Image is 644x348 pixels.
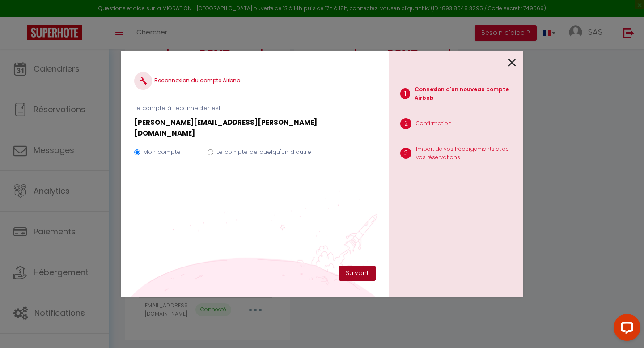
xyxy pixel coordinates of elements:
span: 3 [400,148,411,159]
p: Le compte à reconnecter est : [134,104,376,113]
label: Mon compte [143,148,181,157]
h4: Reconnexion du compte Airbnb [134,72,376,90]
p: Import de vos hébergements et de vos réservations [416,145,516,162]
span: 1 [400,88,410,99]
p: Confirmation [416,119,452,128]
iframe: LiveChat chat widget [606,310,644,348]
p: Connexion d'un nouveau compte Airbnb [415,85,516,102]
button: Suivant [339,266,376,281]
span: 2 [400,118,411,129]
label: Le compte de quelqu'un d'autre [216,148,311,157]
p: [PERSON_NAME][EMAIL_ADDRESS][PERSON_NAME][DOMAIN_NAME] [134,117,376,138]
